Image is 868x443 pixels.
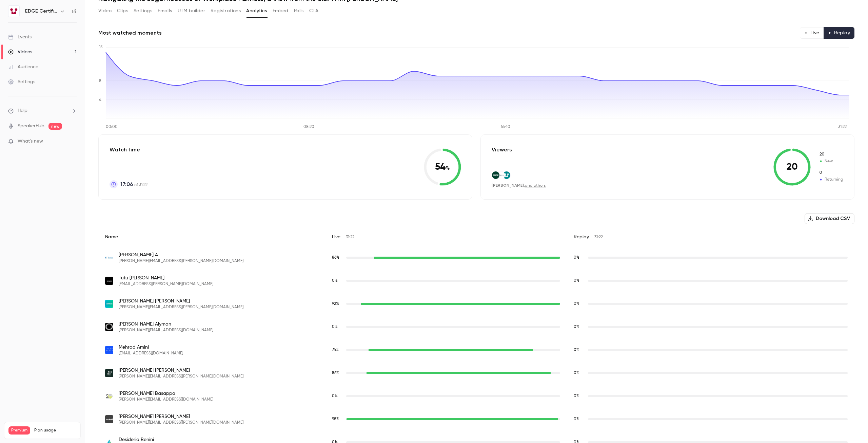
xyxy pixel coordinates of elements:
[110,146,147,154] p: Watch time
[119,344,183,351] span: Mehrad Amini
[574,324,585,330] span: Replay watch time
[574,256,579,260] span: 0 %
[18,138,43,145] span: What's new
[106,125,118,129] tspan: 00:00
[34,428,76,433] span: Plan usage
[574,393,585,399] span: Replay watch time
[98,338,854,362] div: mehrad.aminiharandi@ivecogroup.com
[119,304,243,310] span: [PERSON_NAME][EMAIL_ADDRESS][PERSON_NAME][DOMAIN_NAME]
[119,321,213,328] span: [PERSON_NAME] Alyman
[574,325,579,329] span: 0 %
[8,6,19,17] img: EDGE Certification
[98,5,112,16] button: Video
[8,78,35,85] div: Settings
[332,371,339,375] span: 86 %
[332,278,343,284] span: Live watch time
[178,5,205,16] button: UTM builder
[819,177,843,183] span: Returning
[119,420,243,425] span: [PERSON_NAME][EMAIL_ADDRESS][PERSON_NAME][DOMAIN_NAME]
[8,49,32,55] div: Videos
[819,170,843,176] span: Returning
[800,27,824,39] button: Live
[574,394,579,398] span: 0 %
[332,325,338,329] span: 0 %
[503,171,510,179] img: edge-strategy.com
[332,256,339,260] span: 86 %
[273,5,289,16] button: Embed
[492,183,524,188] span: [PERSON_NAME]
[332,301,343,307] span: Live watch time
[8,34,32,40] div: Events
[105,323,113,331] img: loreal.com
[98,269,854,292] div: tutu.adeniran@engie.com
[309,5,318,16] button: CTA
[119,390,213,397] span: [PERSON_NAME] Basappa
[332,393,343,399] span: Live watch time
[117,5,128,16] button: Clips
[332,417,339,421] span: 98 %
[105,392,113,400] img: flocert.net
[105,415,113,423] img: kerakoll.com
[492,146,512,154] p: Viewers
[18,123,44,130] a: SpeakerHub
[119,436,183,443] span: Desideria Benini
[119,275,213,281] span: Tutu [PERSON_NAME]
[99,45,103,49] tspan: 15
[119,328,213,333] span: [PERSON_NAME][EMAIL_ADDRESS][DOMAIN_NAME]
[574,255,585,261] span: Replay watch time
[25,8,57,15] h6: EDGE Certification
[98,408,854,431] div: jessica.battaglia@kerakoll.com
[574,347,585,353] span: Replay watch time
[134,5,152,16] button: Settings
[99,98,101,102] tspan: 4
[119,397,213,402] span: [PERSON_NAME][EMAIL_ADDRESS][DOMAIN_NAME]
[824,27,854,39] button: Replay
[819,158,843,164] span: New
[325,228,567,246] div: Live
[119,258,243,264] span: [PERSON_NAME][EMAIL_ADDRESS][PERSON_NAME][DOMAIN_NAME]
[211,5,241,16] button: Registrations
[68,139,77,145] iframe: Noticeable Trigger
[497,171,505,179] img: gategourmet.com
[574,371,579,375] span: 0 %
[574,301,585,307] span: Replay watch time
[574,370,585,376] span: Replay watch time
[819,151,843,158] span: New
[105,277,113,285] img: engie.com
[98,315,854,338] div: raphael.alyman@loreal.com
[105,369,113,377] img: audemarspiguet.com
[332,394,338,398] span: 0 %
[98,246,854,270] div: faten.alqaseer@teneo.com
[303,125,314,129] tspan: 08:20
[119,252,243,258] span: [PERSON_NAME] A
[98,362,854,385] div: marie-laure.andre@audemarspiguet.com
[525,184,546,188] a: and others
[574,417,579,421] span: 0 %
[48,123,62,130] span: new
[332,279,338,283] span: 0 %
[246,5,267,16] button: Analytics
[574,348,579,352] span: 0 %
[501,125,510,129] tspan: 16:40
[332,255,343,261] span: Live watch time
[119,281,213,287] span: [EMAIL_ADDRESS][PERSON_NAME][DOMAIN_NAME]
[332,302,339,306] span: 92 %
[332,324,343,330] span: Live watch time
[119,351,183,356] span: [EMAIL_ADDRESS][DOMAIN_NAME]
[574,416,585,422] span: Replay watch time
[8,63,38,70] div: Audience
[119,298,243,304] span: [PERSON_NAME] [PERSON_NAME]
[332,370,343,376] span: Live watch time
[805,213,854,224] button: Download CSV
[98,292,854,315] div: teresa.allen@siemens.com
[119,374,243,379] span: [PERSON_NAME][EMAIL_ADDRESS][PERSON_NAME][DOMAIN_NAME]
[120,180,147,188] p: of 31:22
[119,413,243,420] span: [PERSON_NAME] [PERSON_NAME]
[332,348,339,352] span: 76 %
[18,107,27,114] span: Help
[98,385,854,408] div: a.basappa@flocert.net
[294,5,304,16] button: Polls
[8,426,30,435] span: Premium
[838,125,847,129] tspan: 31:22
[492,183,546,188] div: ,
